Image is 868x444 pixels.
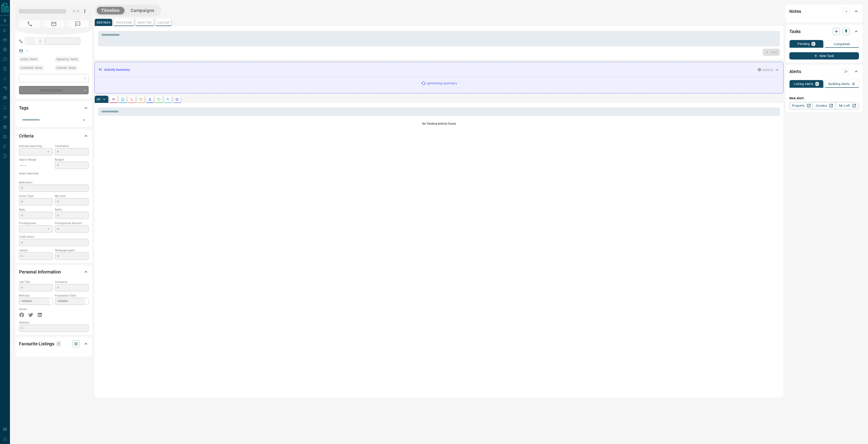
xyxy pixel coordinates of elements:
button: Timeline [97,7,124,14]
svg: Listing Alerts [148,97,152,101]
p: Social: [19,307,53,311]
p: Baths: [55,208,89,212]
p: generating summary [427,81,457,86]
h2: Personal Information [19,268,61,275]
p: 0 [816,82,818,85]
svg: Lead Browsing Activity [121,97,125,101]
a: Mr.Loft [836,102,859,109]
span: Active - Never [21,57,37,62]
svg: Calls [130,97,134,101]
svg: Opportunities [166,97,170,101]
h2: Tasks [789,28,801,35]
p: Actively Searching: [19,144,53,148]
p: Pre-Approval Amount: [55,221,89,225]
div: Notes [789,6,859,17]
p: Birthday: [19,294,53,298]
span: No Number [19,20,41,28]
p: Areas Searched: [19,171,89,176]
div: Alerts [789,66,859,77]
p: Possession Date: [55,294,89,298]
p: Pending [797,42,810,45]
p: Completed [834,43,850,46]
div: Tasks [789,26,859,37]
svg: Notes [112,97,116,101]
p: Min Size: [55,194,89,198]
div: Activity Summary [98,66,780,74]
h2: Alerts [789,68,801,75]
button: Campaigns [126,7,159,14]
p: No Timeline Activity Found [98,122,780,126]
span: No Email [43,20,65,28]
h2: Criteria [19,132,34,140]
p: Listing Alerts [794,82,814,85]
div: Personal Information [19,266,89,277]
button: Open [81,117,87,123]
p: Timeframe: [55,144,89,148]
h2: Notes [789,8,801,15]
p: Building Alerts [828,82,850,85]
a: Condos [812,102,836,109]
p: Credit Score: [19,235,89,239]
a: -- [26,49,28,52]
svg: Emails [139,97,143,101]
p: Motivation: [19,180,89,185]
div: Tags [19,102,89,113]
div: Do Not Contact [19,86,89,94]
div: Criteria [19,131,89,141]
p: Activity Summary [104,67,130,72]
p: -- - -- [19,162,53,169]
p: Pre-Approved: [19,221,53,225]
p: Address: [19,321,89,325]
p: Company: [55,280,89,284]
span: No Number [67,20,89,28]
p: All [97,98,100,101]
button: New Task [789,52,859,59]
span: Claimed - Never [57,66,76,70]
p: New Alert: [789,96,859,101]
p: Beds: [19,208,53,212]
h2: Favourite Listings [19,340,54,347]
h2: Tags [19,104,28,112]
p: Add Note [97,21,110,24]
p: Job Title: [19,280,53,284]
div: Favourite Listings0 [19,338,89,349]
p: Search Range: [19,158,53,162]
a: Property [789,102,813,109]
p: Home Type: [19,194,53,198]
svg: Requests [157,97,161,101]
svg: Agent Actions [175,97,179,101]
span: Contacted - Never [21,66,42,70]
p: 0 [57,341,60,346]
p: Mortgage Agent: [55,248,89,252]
p: 0 [853,82,854,85]
p: Lawyer: [19,248,53,252]
p: 0 [812,42,814,45]
span: Signed up - Never [57,57,78,62]
p: Budget: [55,158,89,162]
